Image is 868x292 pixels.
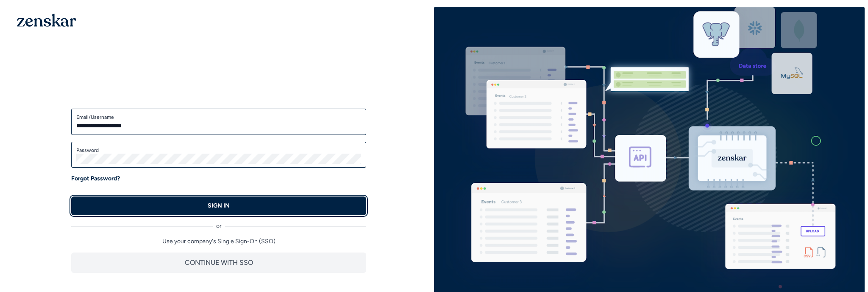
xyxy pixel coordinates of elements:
label: Email/Username [76,114,361,121]
img: 1OGAJ2xQqyY4LXKgY66KYq0eOWRCkrZdAb3gUhuVAqdWPZE9SRJmCz+oDMSn4zDLXe31Ii730ItAGKgCKgCCgCikA4Av8PJUP... [17,14,76,27]
div: or [71,215,366,230]
label: Password [76,147,361,154]
p: SIGN IN [208,202,230,210]
p: Use your company's Single Sign-On (SSO) [71,237,366,246]
button: SIGN IN [71,197,366,215]
button: CONTINUE WITH SSO [71,253,366,273]
a: Forgot Password? [71,174,120,183]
